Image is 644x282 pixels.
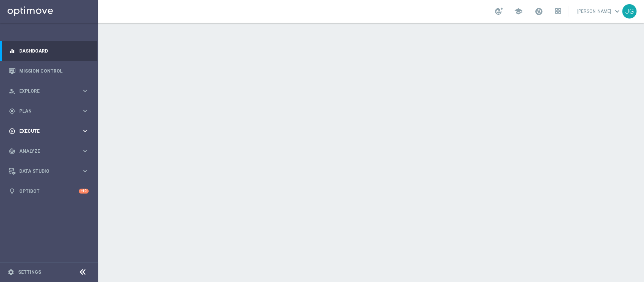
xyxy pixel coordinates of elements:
i: keyboard_arrow_right [81,147,89,155]
a: Optibot [19,181,79,201]
i: keyboard_arrow_right [81,127,89,135]
span: Explore [19,89,81,93]
div: JG [622,4,636,19]
button: Mission Control [8,68,89,74]
i: keyboard_arrow_right [81,167,89,175]
div: Mission Control [9,61,89,81]
div: Plan [9,108,81,115]
i: settings [8,269,14,276]
span: school [514,7,523,15]
a: Mission Control [19,61,89,81]
button: play_circle_outline Execute keyboard_arrow_right [8,128,89,134]
i: keyboard_arrow_right [81,107,89,115]
div: Data Studio [9,168,81,175]
span: Analyze [19,149,81,153]
div: Analyze [9,148,81,155]
i: equalizer [9,48,15,54]
div: Optibot [9,181,89,201]
i: play_circle_outline [9,128,15,135]
button: Data Studio keyboard_arrow_right [8,168,89,174]
i: keyboard_arrow_right [81,87,89,95]
button: gps_fixed Plan keyboard_arrow_right [8,108,89,114]
div: Explore [9,88,81,95]
a: [PERSON_NAME]keyboard_arrow_down [576,6,622,17]
span: Data Studio [19,169,81,174]
a: Settings [18,270,41,274]
div: Execute [9,128,81,135]
div: Dashboard [9,41,89,61]
i: person_search [9,88,15,95]
span: keyboard_arrow_down [613,7,621,15]
span: Execute [19,129,81,133]
button: track_changes Analyze keyboard_arrow_right [8,148,89,154]
button: person_search Explore keyboard_arrow_right [8,88,89,94]
div: +10 [79,189,89,194]
button: lightbulb Optibot +10 [8,188,89,194]
button: equalizer Dashboard [8,48,89,54]
i: gps_fixed [9,108,15,115]
i: lightbulb [9,188,15,195]
a: Dashboard [19,41,89,61]
span: Plan [19,109,81,113]
i: track_changes [9,148,15,155]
